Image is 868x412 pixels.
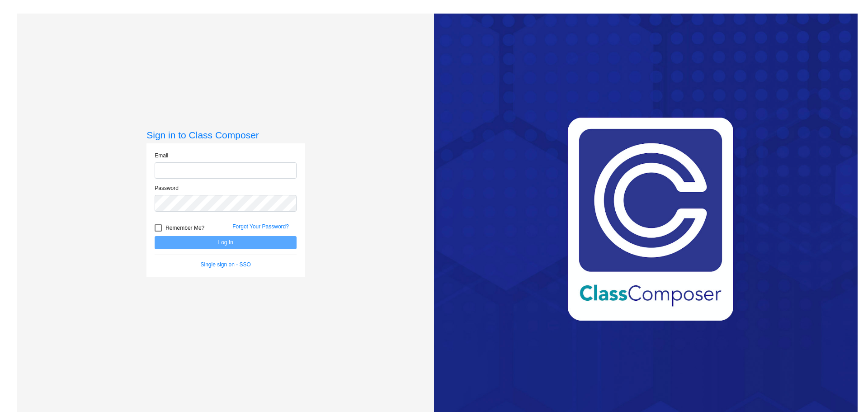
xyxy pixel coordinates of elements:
[165,223,204,233] span: Remember Me?
[232,223,289,230] a: Forgot Your Password?
[201,261,251,268] a: Single sign on - SSO
[155,152,168,160] label: Email
[155,236,297,249] button: Log In
[155,184,179,192] label: Password
[146,129,305,141] h3: Sign in to Class Composer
